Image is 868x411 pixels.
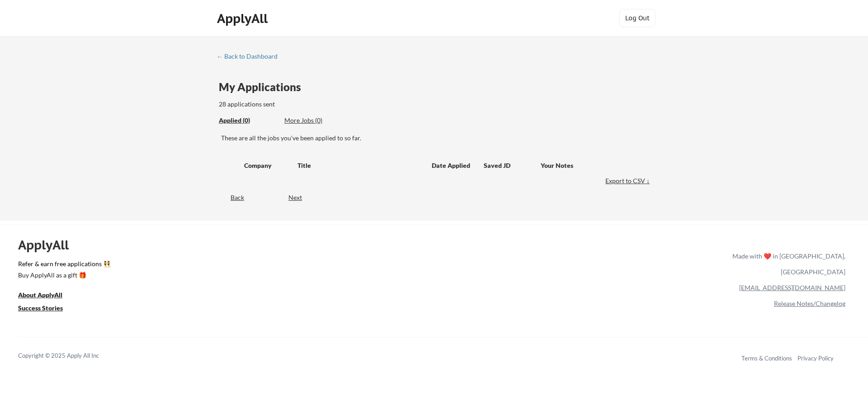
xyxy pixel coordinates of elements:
[219,116,278,125] div: Applied (0)
[18,237,79,253] div: ApplyAll
[619,9,656,27] button: Log Out
[288,193,312,202] div: Next
[18,290,75,301] a: About ApplyAll
[284,116,351,125] div: These are job applications we think you'd be a good fit for, but couldn't apply you to automatica...
[244,161,289,170] div: Company
[284,116,351,125] div: More Jobs (0)
[217,193,244,202] div: Back
[797,355,834,362] a: Privacy Policy
[18,291,62,299] u: About ApplyAll
[18,304,63,312] u: Success Stories
[432,161,472,170] div: Date Applied
[217,53,284,60] div: ← Back to Dashboard
[18,303,75,314] a: Success Stories
[18,351,122,360] div: Copyright © 2025 Apply All Inc
[605,176,652,185] div: Export to CSV ↓
[541,161,644,170] div: Your Notes
[18,261,543,270] a: Refer & earn free applications 👯‍♀️
[741,355,792,362] a: Terms & Conditions
[219,100,394,109] div: 28 applications sent
[18,272,108,278] div: Buy ApplyAll as a gift 🎁
[18,270,108,282] a: Buy ApplyAll as a gift 🎁
[217,53,284,62] a: ← Back to Dashboard
[219,116,278,125] div: These are all the jobs you've been applied to so far.
[221,134,652,143] div: These are all the jobs you've been applied to so far.
[217,11,270,26] div: ApplyAll
[774,300,845,307] a: Release Notes/Changelog
[484,157,541,173] div: Saved JD
[219,82,308,92] div: My Applications
[729,248,845,280] div: Made with ❤️ in [GEOGRAPHIC_DATA], [GEOGRAPHIC_DATA]
[297,161,423,170] div: Title
[739,284,845,291] a: [EMAIL_ADDRESS][DOMAIN_NAME]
